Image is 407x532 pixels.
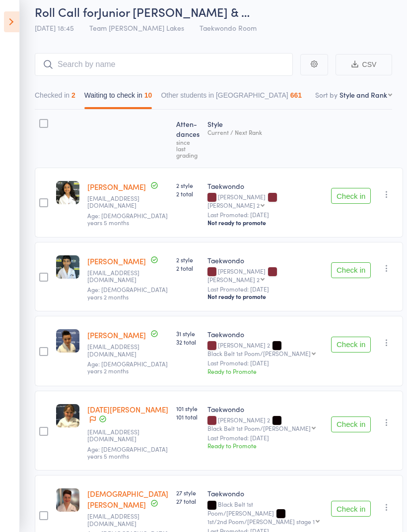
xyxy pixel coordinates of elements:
div: Taekwondo [207,181,323,191]
div: Current / Next Rank [207,129,323,135]
div: Not ready to promote [207,293,323,300]
div: [PERSON_NAME] 2 [207,342,323,356]
img: image1542262021.png [56,488,79,512]
span: 31 style [176,329,200,338]
div: Black Belt 1st Poom/[PERSON_NAME] [207,501,323,524]
span: Taekwondo Room [200,23,257,33]
div: Ready to Promote [207,441,323,450]
div: Style [203,114,327,163]
span: Team [PERSON_NAME] Lakes [89,23,184,33]
small: Last Promoted: [DATE] [207,434,323,441]
button: CSV [336,54,392,75]
span: Roll Call for [35,3,98,20]
small: romacharan@hotmail.com [87,269,152,284]
span: Age: [DEMOGRAPHIC_DATA] years 2 months [87,359,168,375]
span: Age: [DEMOGRAPHIC_DATA] years 2 months [87,285,168,300]
span: 27 total [176,497,200,505]
img: image1581399367.png [56,329,79,353]
span: Age: [DEMOGRAPHIC_DATA] years 5 months [87,445,168,460]
small: Last Promoted: [DATE] [207,286,323,293]
img: image1645832750.png [56,181,79,204]
span: 27 style [176,488,200,497]
div: [PERSON_NAME] [207,193,323,208]
a: [DEMOGRAPHIC_DATA][PERSON_NAME] [87,488,168,510]
button: Check in [331,337,371,353]
div: Style and Rank [339,90,387,100]
span: Junior [PERSON_NAME] & … [98,3,250,20]
button: Check in [331,188,371,204]
div: Taekwondo [207,488,323,498]
div: Taekwondo [207,255,323,265]
div: Taekwondo [207,329,323,339]
small: joanneslowik1@gmail.com [87,343,152,357]
small: tan.cip@outlook.com [87,513,152,527]
button: Check in [331,262,371,278]
div: Taekwondo [207,404,323,414]
a: [PERSON_NAME] [87,256,146,266]
div: 1st/2nd Poom/[PERSON_NAME] stage 1 [207,518,315,525]
button: Check in [331,416,371,432]
div: [PERSON_NAME] [207,268,323,283]
div: Black Belt 1st Poom/[PERSON_NAME] [207,350,311,356]
span: 32 total [176,338,200,346]
div: 2 [71,91,75,99]
div: [PERSON_NAME] 2 [207,276,260,283]
div: since last grading [176,139,200,158]
div: Black Belt 1st Poom/[PERSON_NAME] [207,425,311,431]
a: [PERSON_NAME] [87,330,146,340]
a: [DATE][PERSON_NAME] [87,404,168,414]
div: Ready to Promote [207,367,323,375]
small: Last Promoted: [DATE] [207,359,323,366]
span: 2 style [176,181,200,189]
button: Waiting to check in10 [84,86,152,109]
button: Checked in2 [35,86,75,109]
span: 101 style [176,404,200,413]
input: Search by name [35,53,293,76]
span: 2 total [176,264,200,272]
div: 10 [144,91,152,99]
a: [PERSON_NAME] [87,181,146,192]
span: 101 total [176,413,200,421]
small: minuj85@gmail.com [87,195,152,209]
span: 2 style [176,255,200,264]
div: Atten­dances [172,114,203,163]
img: image1653696853.png [56,255,79,279]
small: cusackolivia43@gmail.com [87,428,152,443]
div: [PERSON_NAME] 2 [207,202,260,208]
button: Other students in [GEOGRAPHIC_DATA]661 [161,86,302,109]
img: image1557989465.png [56,404,79,427]
span: 2 total [176,189,200,198]
span: [DATE] 18:45 [35,23,74,33]
span: Age: [DEMOGRAPHIC_DATA] years 5 months [87,211,168,227]
div: Not ready to promote [207,219,323,227]
div: [PERSON_NAME] 2 [207,416,323,431]
small: Last Promoted: [DATE] [207,211,323,218]
label: Sort by [315,90,338,100]
button: Check in [331,501,371,517]
div: 661 [290,91,302,99]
